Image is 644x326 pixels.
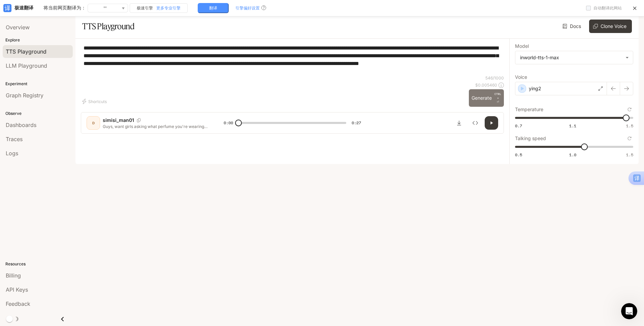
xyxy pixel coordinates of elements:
p: $ 0.005460 [475,82,497,88]
span: 1.5 [626,123,633,129]
button: Copy Voice ID [134,118,143,122]
a: Docs [561,20,584,33]
p: ⏎ [494,92,501,104]
button: Shortcuts [81,96,109,107]
p: CTRL + [494,92,501,100]
span: 1.1 [569,123,576,129]
button: Clone Voice [589,20,632,33]
span: 0:27 [352,120,361,126]
h1: TTS Playground [82,20,134,33]
p: Model [515,44,529,48]
p: Talking speed [515,136,546,141]
div: D [88,118,99,128]
p: simisi_man01 [103,117,134,124]
button: Inspect [469,116,482,130]
span: 1.5 [626,152,633,158]
span: 0:00 [224,120,233,126]
button: Download audio [452,116,466,130]
button: Reset to default [626,135,633,142]
p: 546 / 1000 [485,75,504,81]
iframe: Intercom live chat [621,303,637,319]
p: Temperature [515,107,543,112]
span: 1.0 [569,152,576,158]
button: Reset to default [626,106,633,113]
div: inworld-tts-1-max [520,54,622,61]
p: Guys, want girls asking what perfume you're wearing? This fragrance—it's a total game-changer. Na... [103,124,207,129]
p: Voice [515,75,527,79]
button: GenerateCTRL +⏎ [469,89,504,107]
div: inworld-tts-1-max [515,51,633,64]
p: ying2 [529,85,541,92]
span: 0.7 [515,123,522,129]
span: 0.5 [515,152,522,158]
